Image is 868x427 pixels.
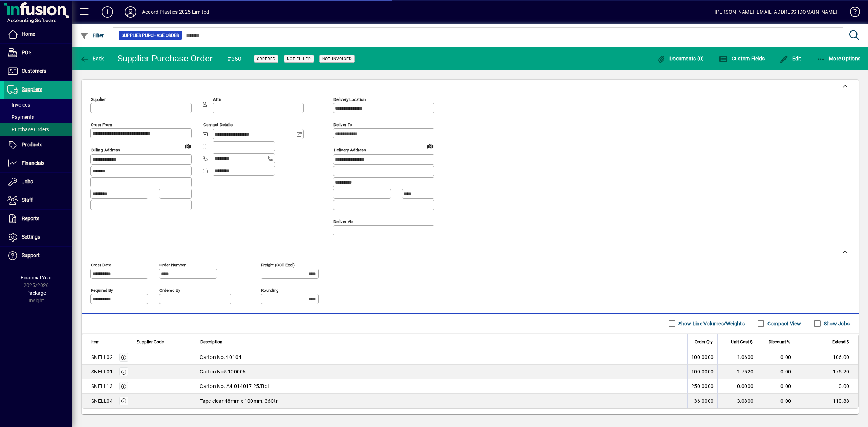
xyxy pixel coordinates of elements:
button: Filter [78,29,106,42]
div: #3601 [227,53,244,65]
app-page-header-button: Back [72,52,112,65]
button: Custom Fields [717,52,766,65]
span: Not Filled [287,56,311,61]
button: Edit [778,52,803,65]
label: Show Line Volumes/Weights [677,320,745,327]
mat-label: Rounding [261,287,278,293]
mat-label: Order date [91,262,111,267]
span: Tape clear 48mm x 100mm, 36Ctn [200,397,279,405]
td: 175.20 [795,365,858,379]
mat-label: Order number [159,262,186,267]
span: Reports [22,215,39,221]
mat-label: Order from [91,122,112,127]
span: Settings [22,234,40,240]
span: Filter [80,33,104,38]
td: 36.0000 [687,394,717,408]
a: Products [4,136,72,154]
span: Edit [780,56,801,61]
span: Products [22,142,42,148]
span: Ordered [257,56,276,61]
td: 1.0600 [717,350,757,365]
mat-label: Required by [91,287,113,293]
div: Accord Plastics 2025 Limited [142,6,209,18]
div: [PERSON_NAME] [EMAIL_ADDRESS][DOMAIN_NAME] [715,6,837,18]
span: Payments [7,114,34,120]
td: 0.00 [757,394,795,408]
div: SNELL04 [91,397,113,405]
button: Add [96,5,119,18]
div: Supplier Purchase Order [118,53,213,64]
span: Support [22,252,40,258]
span: Order Qty [695,338,713,346]
div: SNELL13 [91,383,113,390]
td: 100.0000 [687,350,717,365]
a: Knowledge Base [844,1,859,25]
mat-label: Delivery Location [333,97,366,102]
td: 0.00 [795,379,858,394]
span: Unit Cost $ [731,338,753,346]
span: Back [80,56,104,61]
span: Supplier Purchase Order [122,32,179,39]
span: Customers [22,68,46,74]
td: 100.0000 [687,365,717,379]
span: Jobs [22,179,33,184]
span: Suppliers [22,86,42,92]
div: SNELL01 [91,368,113,375]
a: Financials [4,154,72,172]
td: 0.00 [757,350,795,365]
td: 0.00 [757,365,795,379]
a: Jobs [4,173,72,191]
span: POS [22,50,31,55]
span: Invoices [7,102,30,108]
span: Staff [22,197,33,203]
a: POS [4,44,72,62]
span: Not Invoiced [322,56,352,61]
span: Carton No5 100006 [200,368,246,375]
span: Description [200,338,222,346]
span: Financial Year [21,275,52,281]
span: Custom Fields [719,56,765,61]
span: Carton No.4 0104 [200,354,241,361]
button: Profile [119,5,142,18]
td: 110.88 [795,394,858,408]
span: Discount % [769,338,790,346]
a: Support [4,247,72,265]
button: More Options [815,52,863,65]
label: Compact View [766,320,801,327]
span: Item [91,338,100,346]
a: Home [4,25,72,43]
span: Home [22,31,35,37]
span: Package [26,290,46,296]
td: 0.00 [757,379,795,394]
mat-label: Deliver via [333,219,353,224]
mat-label: Ordered by [159,287,180,293]
td: 1.7520 [717,365,757,379]
a: Invoices [4,99,72,111]
span: Extend $ [832,338,849,346]
a: Reports [4,210,72,228]
mat-label: Attn [213,97,221,102]
span: Carton No. A4 014017 25/Bdl [200,383,269,390]
td: 3.0800 [717,394,757,408]
div: SNELL02 [91,354,113,361]
td: 106.00 [795,350,858,365]
span: Documents (0) [657,56,704,61]
a: Customers [4,62,72,80]
span: Supplier Code [137,338,164,346]
a: View on map [182,140,193,151]
mat-label: Freight (GST excl) [261,262,295,267]
mat-label: Supplier [91,97,106,102]
a: Staff [4,191,72,209]
a: View on map [425,140,436,151]
span: Purchase Orders [7,127,49,132]
button: Documents (0) [655,52,706,65]
td: 0.0000 [717,379,757,394]
a: Settings [4,228,72,246]
span: More Options [817,56,861,61]
mat-label: Deliver To [333,122,352,127]
label: Show Jobs [822,320,850,327]
span: Financials [22,160,44,166]
button: Back [78,52,106,65]
a: Purchase Orders [4,123,72,136]
a: Payments [4,111,72,123]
